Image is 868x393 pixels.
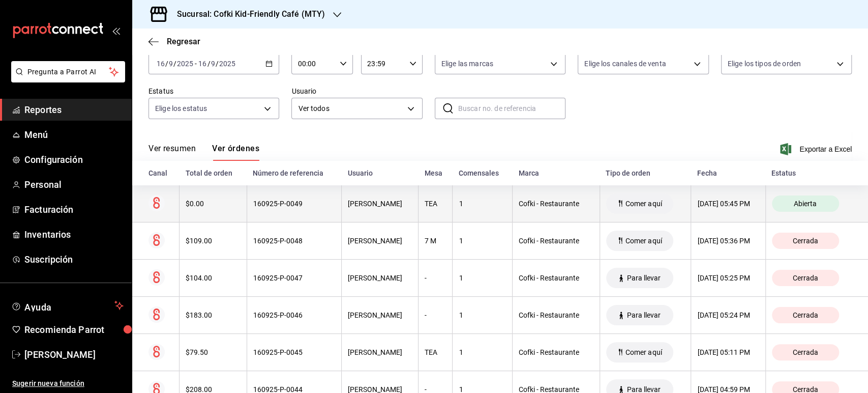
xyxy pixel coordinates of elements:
[728,59,801,69] span: Elige los tipos de orden
[112,26,120,35] button: open_drawer_menu
[348,169,412,177] div: Usuario
[148,144,196,161] button: Ver resumen
[27,67,109,77] span: Pregunta a Parrot AI
[789,237,822,245] span: Cerrada
[782,143,852,155] button: Exportar a Excel
[771,169,852,177] div: Estatus
[459,348,506,356] div: 1
[697,200,759,208] div: [DATE] 05:45 PM
[24,128,124,142] span: Menú
[253,169,335,177] div: Número de referencia
[168,60,173,68] input: --
[219,60,236,68] input: ----
[155,103,207,114] span: Elige los estatus
[148,169,173,177] div: Canal
[519,169,594,177] div: Marca
[186,274,241,282] div: $104.00
[623,274,665,282] span: Para llevar
[425,311,446,319] div: -
[441,59,493,69] span: Elige las marcas
[11,61,125,82] button: Pregunta a Parrot AI
[789,348,822,356] span: Cerrada
[348,200,412,208] div: [PERSON_NAME]
[186,348,241,356] div: $79.50
[458,98,565,119] input: Buscar no. de referencia
[12,378,124,389] span: Sugerir nueva función
[291,88,422,95] label: Usuario
[148,144,259,161] div: navigation tabs
[606,169,685,177] div: Tipo de orden
[348,274,412,282] div: [PERSON_NAME]
[253,237,335,245] div: 160925-P-0048
[24,103,124,117] span: Reportes
[348,237,412,245] div: [PERSON_NAME]
[186,311,241,319] div: $183.00
[621,237,666,245] span: Comer aquí
[621,200,666,208] span: Comer aquí
[697,274,759,282] div: [DATE] 05:25 PM
[156,60,165,68] input: --
[519,348,593,356] div: Cofki - Restaurante
[165,60,168,68] span: /
[425,348,446,356] div: TEA
[211,60,216,68] input: --
[519,311,593,319] div: Cofki - Restaurante
[253,200,335,208] div: 160925-P-0049
[148,37,200,46] button: Regresar
[195,60,197,68] span: -
[621,348,666,356] span: Comer aquí
[789,311,822,319] span: Cerrada
[348,348,412,356] div: [PERSON_NAME]
[198,60,207,68] input: --
[519,237,593,245] div: Cofki - Restaurante
[207,60,210,68] span: /
[176,60,194,68] input: ----
[253,274,335,282] div: 160925-P-0047
[623,311,665,319] span: Para llevar
[253,311,335,319] div: 160925-P-0046
[425,169,446,177] div: Mesa
[24,348,124,361] span: [PERSON_NAME]
[186,169,241,177] div: Total de orden
[459,274,506,282] div: 1
[348,311,412,319] div: [PERSON_NAME]
[459,169,506,177] div: Comensales
[697,169,759,177] div: Fecha
[169,8,325,20] h3: Sucursal: Cofki Kid-Friendly Café (MTY)
[425,200,446,208] div: TEA
[459,200,506,208] div: 1
[24,252,124,266] span: Suscripción
[148,88,279,95] label: Estatus
[216,60,219,68] span: /
[7,74,125,85] a: Pregunta a Parrot AI
[24,153,124,166] span: Configuración
[186,200,241,208] div: $0.00
[167,37,200,46] span: Regresar
[24,323,124,336] span: Recomienda Parrot
[519,274,593,282] div: Cofki - Restaurante
[697,237,759,245] div: [DATE] 05:36 PM
[24,203,124,216] span: Facturación
[519,200,593,208] div: Cofki - Restaurante
[697,348,759,356] div: [DATE] 05:11 PM
[789,274,822,282] span: Cerrada
[425,237,446,245] div: 7 M
[212,144,259,161] button: Ver órdenes
[790,200,821,208] span: Abierta
[584,59,666,69] span: Elige los canales de venta
[253,348,335,356] div: 160925-P-0045
[173,60,176,68] span: /
[459,237,506,245] div: 1
[425,274,446,282] div: -
[186,237,241,245] div: $109.00
[24,228,124,241] span: Inventarios
[24,178,124,191] span: Personal
[459,311,506,319] div: 1
[24,299,110,312] span: Ayuda
[697,311,759,319] div: [DATE] 05:24 PM
[298,103,403,114] span: Ver todos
